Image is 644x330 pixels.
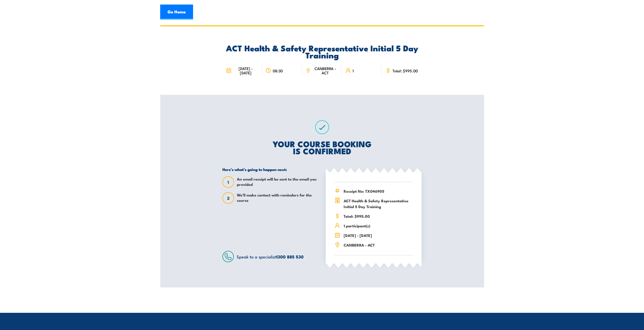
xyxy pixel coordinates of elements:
span: [DATE] - [DATE] [233,66,259,75]
span: CANBERRA - ACT [344,242,413,248]
h5: Here’s what’s going to happen next: [222,167,318,172]
span: CANBERRA - ACT [312,66,338,75]
span: 2 [223,195,234,201]
span: Total: $995.00 [344,213,413,219]
span: Speak to a specialist [237,253,304,260]
span: [DATE] - [DATE] [344,232,413,238]
span: 1 participant(s) [344,223,413,229]
h2: ACT Health & Safety Representative Initial 5 Day Training [222,44,422,58]
a: Go Home [160,5,193,20]
span: We’ll make contact with reminders for the course [237,192,318,204]
span: Receipt No: TX046905 [344,188,413,194]
span: Total: $995.00 [392,69,418,73]
span: 08:30 [273,69,283,73]
span: 1 [352,69,354,73]
h2: YOUR COURSE BOOKING IS CONFIRMED [222,140,422,154]
span: ACT Health & Safety Representative Initial 5 Day Training [344,198,413,209]
span: An email receipt will be sent to the email you provided [237,176,318,188]
a: 1300 885 530 [276,253,304,260]
span: 1 [223,180,234,185]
